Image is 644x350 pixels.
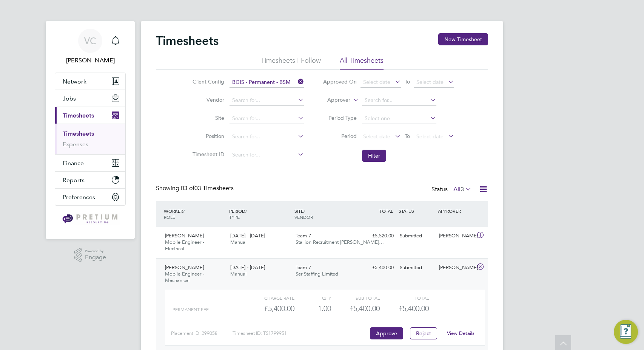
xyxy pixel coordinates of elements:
span: [DATE] - [DATE] [230,232,265,239]
span: TYPE [229,214,240,220]
span: [DATE] - [DATE] [230,264,265,271]
div: Submitted [397,262,436,274]
input: Search for... [230,113,304,124]
span: Reports [63,177,85,184]
nav: Main navigation [46,21,135,239]
span: / [183,208,185,214]
span: Jobs [63,95,76,102]
span: ROLE [164,214,175,220]
div: Timesheets [55,124,125,154]
span: Select date [416,133,444,140]
span: Select date [363,133,390,140]
div: QTY [294,293,331,302]
label: All [453,186,471,193]
span: 03 of [181,184,194,192]
div: Sub Total [331,293,380,302]
button: Timesheets [55,107,125,124]
a: Timesheets [63,130,94,137]
button: Reports [55,172,125,188]
label: Position [190,133,224,139]
label: Approver [316,96,350,104]
span: Ser Staffing Limited [296,271,338,277]
span: Permanent Fee [173,307,209,312]
button: Engage Resource Center [614,320,638,344]
input: Search for... [230,150,304,160]
span: Network [63,78,86,85]
div: £5,520.00 [357,230,397,242]
img: pretium-logo-retina.png [60,213,120,225]
input: Search for... [362,95,436,106]
div: [PERSON_NAME] [436,230,475,242]
span: VC [84,36,96,46]
span: TOTAL [379,208,393,214]
input: Search for... [230,95,304,106]
div: Charge rate [246,293,294,302]
div: WORKER [162,204,227,224]
span: To [402,131,412,141]
div: STATUS [397,204,436,218]
input: Search for... [230,132,304,142]
button: Reject [410,327,437,339]
span: 3 [461,186,464,193]
button: Preferences [55,189,125,205]
div: £5,400.00 [357,262,397,274]
button: Network [55,73,125,90]
li: Timesheets I Follow [261,56,321,70]
span: Stallion Recruitment [PERSON_NAME]… [296,239,384,245]
span: Manual [230,239,247,245]
div: £5,400.00 [331,302,380,315]
span: Select date [363,79,390,85]
label: Period Type [323,115,357,121]
span: VENDOR [294,214,313,220]
input: Select one [362,113,436,124]
label: Site [190,115,224,121]
h2: Timesheets [156,33,219,48]
a: View Details [447,330,475,336]
span: Manual [230,271,247,277]
div: 1.00 [294,302,331,315]
li: All Timesheets [340,56,384,70]
span: 03 Timesheets [181,184,234,192]
span: Engage [85,254,106,261]
a: Expenses [63,141,88,148]
label: Timesheet ID [190,151,224,158]
a: Go to home page [55,213,126,225]
span: Powered by [85,248,106,254]
span: Team 7 [296,232,311,239]
button: New Timesheet [438,33,488,45]
div: Showing [156,184,235,192]
label: Period [323,133,357,139]
label: Approved On [323,78,357,85]
div: Placement ID: 299058 [171,327,233,339]
span: To [402,77,412,87]
span: Finance [63,160,84,167]
div: Status [431,184,473,195]
div: Submitted [397,230,436,242]
span: [PERSON_NAME] [165,232,204,239]
div: [PERSON_NAME] [436,262,475,274]
span: / [304,208,305,214]
span: Valentina Cerulli [55,56,126,65]
a: Powered byEngage [74,248,106,262]
label: Vendor [190,96,224,103]
span: Preferences [63,194,95,201]
a: VC[PERSON_NAME] [55,29,126,65]
div: APPROVER [436,204,475,218]
span: Select date [416,79,444,85]
span: [PERSON_NAME] [165,264,204,271]
button: Jobs [55,90,125,107]
div: Total [380,293,428,302]
div: Timesheet ID: TS1799951 [233,327,368,339]
label: Client Config [190,78,224,85]
button: Filter [362,150,386,162]
span: Team 7 [296,264,311,271]
div: PERIOD [227,204,293,224]
span: Timesheets [63,112,94,119]
span: / [245,208,247,214]
span: Mobile Engineer - Mechanical [165,271,204,283]
div: £5,400.00 [246,302,294,315]
input: Search for... [230,77,304,88]
div: SITE [293,204,358,224]
span: £5,400.00 [399,304,429,313]
span: Mobile Engineer - Electrical [165,239,204,252]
